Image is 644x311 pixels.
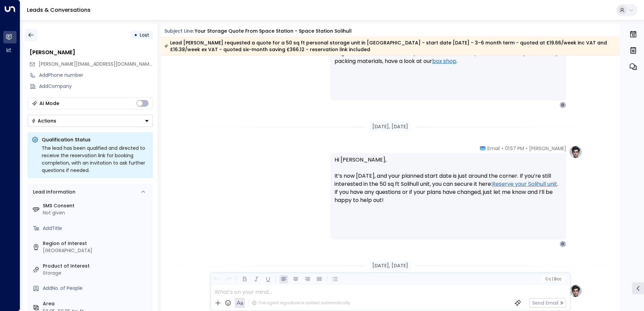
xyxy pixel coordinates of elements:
[43,240,150,247] label: Region of Interest
[31,188,75,196] div: Lead Information
[545,277,561,281] span: Cc Bcc
[43,202,150,209] label: SMS Consent
[502,145,503,152] span: •
[526,145,527,152] span: •
[30,48,153,57] div: [PERSON_NAME]
[505,145,524,152] span: 01:57 PM
[43,247,150,254] div: [GEOGRAPHIC_DATA]
[369,122,411,132] div: [DATE], [DATE]
[39,100,59,107] div: AI Mode
[529,145,566,152] span: [PERSON_NAME]
[164,28,194,34] span: Subject Line:
[39,61,153,68] span: dan.priest@hotmail.co.uk
[28,115,153,127] button: Actions
[42,144,149,174] div: The lead has been qualified and directed to receive the reservation link for booking completion, ...
[43,300,150,307] label: Area
[31,118,56,124] div: Actions
[164,39,616,53] div: Lead [PERSON_NAME] requested a quote for a 50 sq ft personal storage unit in [GEOGRAPHIC_DATA] - ...
[43,285,150,292] div: AddNo. of People
[542,276,564,282] button: Cc|Bcc
[39,61,154,67] span: [PERSON_NAME][EMAIL_ADDRESS][DOMAIN_NAME]
[39,72,153,79] div: AddPhone number
[487,145,500,152] span: Email
[43,270,150,277] div: Storage
[43,225,150,232] div: AddTitle
[42,136,149,143] p: Qualification Status
[569,284,582,298] img: profile-logo.png
[559,102,566,108] div: D
[43,209,150,216] div: Not given
[432,57,456,65] a: box shop
[134,29,137,41] div: •
[334,156,562,212] p: Hi [PERSON_NAME], It’s now [DATE], and your planned start date is just around the corner. If you’...
[140,32,149,38] span: Lost
[559,241,566,247] div: D
[569,145,582,159] img: profile-logo.png
[492,180,557,188] a: Reserve your Solihull unit
[252,300,350,306] div: The agent signature is added automatically
[369,261,411,271] div: [DATE], [DATE]
[552,277,553,281] span: |
[43,263,150,270] label: Product of Interest
[27,6,91,14] a: Leads & Conversations
[213,275,221,283] button: Undo
[195,28,352,35] div: Your storage quote from Space Station - Space Station Solihull
[224,275,233,283] button: Redo
[39,83,153,90] div: AddCompany
[28,115,153,127] div: Button group with a nested menu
